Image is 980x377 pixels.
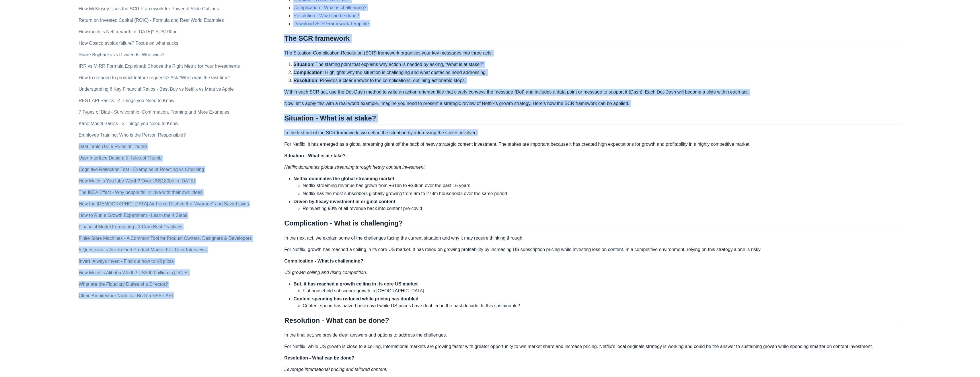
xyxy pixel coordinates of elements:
a: How Much is YouTube Worth? Over US$180bn in [DATE] [79,178,195,183]
strong: Content spending has reduced while pricing has doubled [293,296,418,301]
p: For Netflix, growth has reached a ceiling in its core US market. It has relied on growing profita... [284,246,901,253]
strong: Complication [293,70,322,75]
p: In the next act, we explain some of the challenges facing the current situation and why it may re... [284,235,901,242]
strong: Situation [293,62,313,67]
a: Data Table UX: 5 Rules of Thumb [79,144,147,149]
a: Complication - What is challenging? [293,5,366,10]
em: Netflix dominates global streaming through heavy content investment. [284,165,426,170]
em: Leverage international pricing and tailored content. [284,367,387,372]
strong: Situation - What is at stake? [284,153,345,158]
strong: Netflix dominates the global streaming market [293,176,394,181]
a: How to respond to product feature requests? Ask “When was the last time” [79,75,230,80]
p: In the first act of the SCR framework, we define the situation by addressing the stakes involved. [284,129,901,136]
a: Download SCR Framework Template [293,21,369,26]
strong: But, it has reached a growth ceiling in its core US market [293,281,418,286]
a: Return on Invested Capital (ROIC) - Formula and Real World Examples [79,18,224,23]
li: Reinvesting 90% of all revenue back into content pre-covid [303,205,901,212]
a: Cognitive Reflection Test - Examples of Reacting vs Checking [79,167,204,172]
em: US growth ceiling and rising competition. [284,270,367,275]
a: How Costco avoids failure? Focus on what sucks [79,41,178,46]
p: In the final act, we provide clear answers and options to address the challenges. [284,332,901,339]
strong: Resolution - What can be done? [284,355,354,360]
a: How much is Netflix worth in [DATE]? $US100bn [79,29,178,34]
a: Finite State Machines - A Common Tool for Product Owners, Designers & Developers [79,236,252,241]
a: What are the Fiduciary Duties of a Director? [79,282,168,287]
p: The Situation-Complication-Resolution (SCR) framework organises your key messages into three acts: [284,50,901,57]
li: : Provides a clear answer to the complications, outlining actionable steps. [293,77,901,84]
a: Invert, Always Invert - Find out how to kill pilots [79,259,174,264]
a: How Much is Alibaba Worth? US$900 billion in [DATE] [79,270,189,275]
a: Clean Architecture Node.js - Build a REST API [79,293,173,298]
a: User Interface Design: 5 Rules of Thumb [79,156,162,160]
p: Within each SCR act, use the Dot-Dash method to write an action-oriented title that clearly conve... [284,89,901,96]
a: The IKEA Effect - Why people fall in love with their own ideas [79,190,202,195]
a: Share Buybacks vs Dividends: Who wins? [79,52,164,57]
h2: Situation - What is at stake? [284,114,901,125]
a: Understanding 6 Key Financial Ratios - Best Buy vs Netflix vs Meta vs Apple [79,87,234,92]
li: Netflix streaming revenue has grown from +$1bn to +$38bn over the past 15 years [303,182,901,189]
a: How the [DEMOGRAPHIC_DATA] Air Force Ditched the "Average" and Saved Lives [79,201,249,206]
li: Content spend has halved post covid while US prices have doubled in the past decade. Is this sust... [303,302,901,309]
a: IRR vs MIRR Formula Explained: Choose the Right Metric for Your Investments [79,64,240,69]
li: : The starting point that explains why action is needed by asking, “What is at stake?” [293,61,901,68]
a: REST API Basics - 4 Things you Need to Know [79,98,174,103]
li: : Highlights why the situation is challenging and what obstacles need addressing. [293,69,901,76]
a: Resolution - What can be done? [293,13,359,18]
a: How McKinsey Uses the SCR Framework for Powerful Slide Outlines [79,6,219,11]
a: How to Run a Growth Experiment - Learn the 4 Steps [79,213,187,218]
h2: Complication - What is challenging? [284,219,901,230]
p: For Netflix, while US growth is close to a ceiling, international markets are growing faster with... [284,343,901,350]
strong: Complication - What is challenging? [284,259,363,263]
p: Now, let’s apply this with a real-world example. Imagine you need to present a strategic review o... [284,100,901,107]
h2: The SCR framework [284,34,901,45]
a: 7 Types of Bias - Survivorship, Confirmation, Framing and More Examples [79,110,229,114]
li: Netflix has the most subscribers globally growing from 9m to 278m households over the same period [303,190,901,197]
li: Flat household subscriber growth in [GEOGRAPHIC_DATA] [303,287,901,294]
strong: Resolution [293,78,317,83]
a: Financial Model Formatting - 3 Core Best Practices [79,224,182,229]
a: Kano Model Basics - 3 Things you Need to Know [79,121,178,126]
p: For Netflix, it has emerged as a global streaming giant off the back of heavy strategic content i... [284,141,901,148]
a: Employee Training: Who is the Person Responsible? [79,133,186,137]
strong: Driven by heavy investment in original content [293,199,395,204]
a: 5 Questions to Ask to Find Product Market Fit - User Interviews [79,247,206,252]
h2: Resolution - What can be done? [284,316,901,327]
